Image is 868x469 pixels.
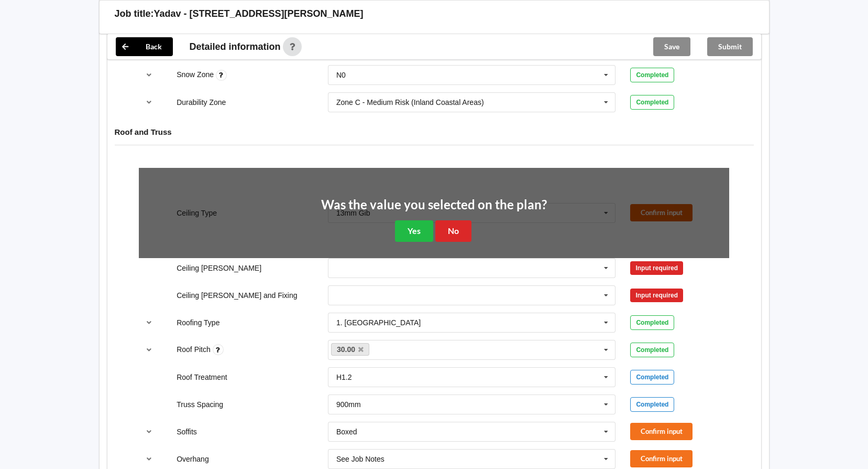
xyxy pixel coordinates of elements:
[630,450,693,467] button: Confirm input
[395,220,433,242] button: Yes
[177,455,208,463] label: Overhang
[630,95,674,110] div: Completed
[336,401,361,408] div: 900mm
[177,318,219,327] label: Roofing Type
[630,397,674,412] div: Completed
[190,42,281,51] span: Detailed information
[435,220,471,242] button: No
[177,70,216,79] label: Snow Zone
[630,315,674,330] div: Completed
[630,370,674,385] div: Completed
[336,71,346,79] div: N0
[336,319,421,326] div: 1. [GEOGRAPHIC_DATA]
[630,68,674,82] div: Completed
[177,400,223,409] label: Truss Spacing
[139,450,159,468] button: reference-toggle
[630,423,693,440] button: Confirm input
[177,345,212,354] label: Roof Pitch
[177,373,227,381] label: Roof Treatment
[177,428,197,436] label: Soffits
[115,8,154,20] h3: Job title:
[115,127,754,137] h4: Roof and Truss
[321,197,547,213] h2: Was the value you selected on the plan?
[139,340,159,359] button: reference-toggle
[139,422,159,441] button: reference-toggle
[177,264,261,272] label: Ceiling [PERSON_NAME]
[336,455,384,463] div: See Job Notes
[331,343,370,356] a: 30.00
[630,343,674,357] div: Completed
[177,291,297,300] label: Ceiling [PERSON_NAME] and Fixing
[139,313,159,332] button: reference-toggle
[630,289,683,302] div: Input required
[336,374,352,381] div: H1.2
[336,99,484,106] div: Zone C - Medium Risk (Inland Coastal Areas)
[177,98,226,106] label: Durability Zone
[154,8,364,20] h3: Yadav - [STREET_ADDRESS][PERSON_NAME]
[139,93,159,112] button: reference-toggle
[139,66,159,84] button: reference-toggle
[630,261,683,275] div: Input required
[336,428,357,435] div: Boxed
[116,37,173,56] button: Back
